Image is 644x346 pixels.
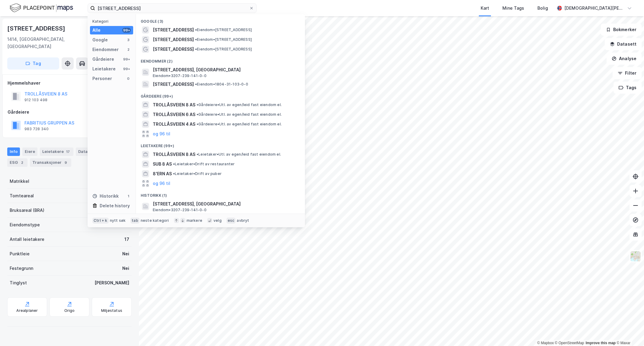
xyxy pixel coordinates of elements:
span: TROLLÅSVEIEN 6 AS [153,111,195,118]
div: Nei [122,250,129,257]
span: [STREET_ADDRESS] [153,46,194,53]
div: Datasett [76,147,98,156]
div: Info [7,147,20,156]
div: ESG [7,158,27,167]
button: og 96 til [153,180,170,187]
div: 2 [19,160,25,166]
span: Eiendom • 3207-239-141-0-0 [153,73,207,78]
span: • [195,37,197,42]
span: [STREET_ADDRESS] [153,26,194,34]
div: Bruksareal (BRA) [10,207,44,214]
div: 99+ [122,66,131,71]
div: 0 [126,76,131,81]
div: Tinglyst [10,279,27,286]
div: Google [92,36,108,44]
span: • [195,47,197,51]
div: Historikk (1) [136,188,305,199]
button: Tag [7,57,59,70]
span: Gårdeiere • Utl. av egen/leid fast eiendom el. [197,122,282,127]
span: Leietaker • Drift av puber [173,171,222,176]
div: Google (3) [136,14,305,25]
span: • [197,122,198,126]
div: Arealplaner [16,308,38,313]
iframe: Chat Widget [614,317,644,346]
span: Eiendom • [STREET_ADDRESS] [195,37,252,42]
div: Origo [64,308,75,313]
span: 8'ERN AS [153,170,172,177]
div: 912 103 498 [24,98,47,102]
span: Eiendom • 3207-239-141-0-0 [153,208,207,212]
div: Eiere [22,147,37,156]
input: Søk på adresse, matrikkel, gårdeiere, leietakere eller personer [95,4,249,13]
div: Personer [92,75,112,82]
div: Punktleie [10,250,30,257]
div: Eiendommer [92,46,119,53]
div: Leietakere [40,147,73,156]
div: 1 [126,194,131,199]
span: Leietaker • Utl. av egen/leid fast eiendom el. [197,152,281,157]
button: Filter [613,67,642,79]
span: [STREET_ADDRESS], [GEOGRAPHIC_DATA] [153,66,298,73]
span: SUB 8 AS [153,160,172,168]
button: Bokmerker [601,24,642,36]
img: Z [630,251,641,262]
div: nytt søk [110,218,126,223]
div: esc [226,218,236,224]
div: Matrikkel [10,178,29,185]
div: Gårdeiere [92,56,114,63]
a: Improve this map [586,341,616,345]
span: [STREET_ADDRESS] [153,81,194,88]
div: Transaksjoner [30,158,71,167]
div: Historikk [92,192,119,200]
div: Festegrunn [10,265,33,272]
button: Tags [614,82,642,94]
button: og 96 til [153,130,170,137]
span: Gårdeiere • Utl. av egen/leid fast eiendom el. [197,112,282,117]
div: Eiendomstype [10,221,40,228]
div: 17 [124,236,129,243]
div: 3 [126,37,131,42]
div: Kontrollprogram for chat [614,317,644,346]
button: Datasett [605,38,642,50]
div: Bolig [537,5,548,12]
div: 17 [65,149,71,155]
span: Eiendom • [STREET_ADDRESS] [195,27,252,32]
a: Mapbox [537,341,554,345]
span: • [173,162,175,166]
div: 9 [63,160,69,166]
div: 99+ [122,57,131,62]
span: Leietaker • Drift av restauranter [173,162,235,167]
div: Mine Tags [502,5,524,12]
div: Miljøstatus [101,308,122,313]
div: neste kategori [141,218,169,223]
span: TROLLÅSVEIEN 4 AS [153,121,195,128]
div: Gårdeiere (99+) [136,89,305,100]
div: 99+ [122,28,131,33]
div: 2 [126,47,131,52]
span: TROLLÅSVEIEN 8 AS [153,151,195,158]
div: avbryt [237,218,249,223]
div: [PERSON_NAME] [95,279,129,286]
span: • [197,152,198,157]
span: Gårdeiere • Utl. av egen/leid fast eiendom el. [197,102,282,107]
div: markere [187,218,202,223]
div: Alle [92,27,101,34]
div: 983 728 340 [24,127,49,131]
span: • [197,102,198,107]
div: Gårdeiere [8,108,131,116]
div: Leietakere (99+) [136,139,305,150]
div: [STREET_ADDRESS] [7,24,66,33]
div: Eiendommer (2) [136,54,305,65]
span: • [195,27,197,32]
div: tab [130,218,139,224]
div: 1414, [GEOGRAPHIC_DATA], [GEOGRAPHIC_DATA] [7,36,94,50]
div: Antall leietakere [10,236,44,243]
a: OpenStreetMap [555,341,584,345]
img: logo.f888ab2527a4732fd821a326f86c7f29.svg [10,3,73,13]
div: Tomteareal [10,192,34,199]
div: Delete history [100,202,130,209]
div: velg [213,218,222,223]
span: [STREET_ADDRESS] [153,36,194,43]
div: Hjemmelshaver [8,79,131,87]
button: Analyse [607,53,642,65]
